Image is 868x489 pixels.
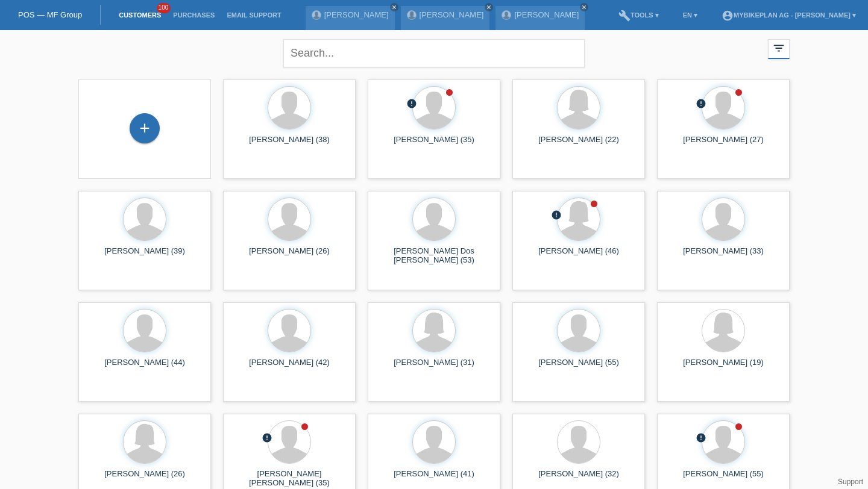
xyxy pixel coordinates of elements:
[522,246,635,266] div: [PERSON_NAME] (46)
[612,11,665,19] a: buildTools ▾
[88,246,201,266] div: [PERSON_NAME] (39)
[406,98,417,109] i: error
[581,4,587,10] i: close
[667,135,780,154] div: [PERSON_NAME] (27)
[391,4,397,10] i: close
[838,478,863,486] a: Support
[514,10,579,19] a: [PERSON_NAME]
[262,432,272,445] div: unconfirmed, pending
[233,358,346,377] div: [PERSON_NAME] (42)
[406,98,417,111] div: unconfirmed, pending
[551,210,562,220] i: error
[233,246,346,266] div: [PERSON_NAME] (26)
[667,246,780,266] div: [PERSON_NAME] (33)
[522,358,635,377] div: [PERSON_NAME] (55)
[130,118,159,139] div: Add customer
[377,358,491,377] div: [PERSON_NAME] (31)
[618,10,631,22] i: build
[772,42,785,55] i: filter_list
[377,469,491,488] div: [PERSON_NAME] (41)
[522,469,635,488] div: [PERSON_NAME] (32)
[696,98,706,111] div: unconfirmed, pending
[157,3,171,13] span: 100
[233,135,346,154] div: [PERSON_NAME] (38)
[696,98,706,109] i: error
[324,10,389,19] a: [PERSON_NAME]
[88,358,201,377] div: [PERSON_NAME] (44)
[377,135,491,154] div: [PERSON_NAME] (35)
[696,432,706,443] i: error
[283,39,585,67] input: Search...
[551,210,562,222] div: unconfirmed, pending
[390,3,398,11] a: close
[580,3,588,11] a: close
[233,469,346,488] div: [PERSON_NAME] [PERSON_NAME] (35)
[667,358,780,377] div: [PERSON_NAME] (19)
[677,11,703,19] a: EN ▾
[722,10,734,22] i: account_circle
[485,3,493,11] a: close
[262,432,272,443] i: error
[377,246,491,266] div: [PERSON_NAME] Dos [PERSON_NAME] (53)
[696,432,706,445] div: unconfirmed, pending
[113,11,167,19] a: Customers
[667,469,780,488] div: [PERSON_NAME] (55)
[18,10,82,19] a: POS — MF Group
[486,4,492,10] i: close
[88,469,201,488] div: [PERSON_NAME] (26)
[715,11,862,19] a: account_circleMybikeplan AG - [PERSON_NAME] ▾
[420,10,484,19] a: [PERSON_NAME]
[167,11,221,19] a: Purchases
[522,135,635,154] div: [PERSON_NAME] (22)
[221,11,287,19] a: Email Support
